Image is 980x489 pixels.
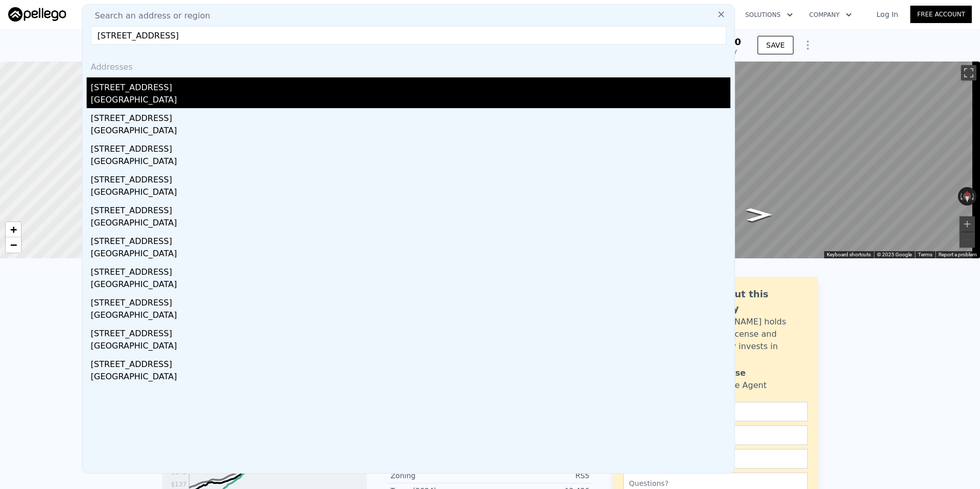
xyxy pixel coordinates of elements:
div: [STREET_ADDRESS] [91,200,730,217]
button: Solutions [737,6,801,24]
button: SAVE [758,36,793,54]
div: [GEOGRAPHIC_DATA] [91,186,730,200]
div: [STREET_ADDRESS] [91,323,730,340]
path: Go East, Grandview Blvd [735,205,783,225]
button: Rotate counterclockwise [958,187,964,206]
div: [GEOGRAPHIC_DATA] [91,217,730,231]
tspan: $172 [171,468,187,476]
button: Reset the view [963,187,971,206]
button: Show Options [798,35,818,55]
span: © 2025 Google [877,252,912,257]
div: [GEOGRAPHIC_DATA] [91,278,730,293]
div: Zoning [391,471,490,481]
div: [GEOGRAPHIC_DATA] [91,340,730,354]
div: Violet Rose [693,367,746,379]
button: Company [801,6,860,24]
div: Addresses [87,53,730,77]
a: Log In [864,9,910,19]
tspan: $137 [171,481,187,488]
span: − [10,238,17,251]
a: Zoom in [6,222,21,237]
div: [GEOGRAPHIC_DATA] [91,125,730,139]
a: Free Account [910,6,972,23]
button: Rotate clockwise [971,187,977,206]
div: [STREET_ADDRESS] [91,354,730,371]
button: Zoom out [959,232,975,248]
div: [GEOGRAPHIC_DATA] [91,248,730,262]
span: Search an address or region [87,10,210,22]
button: Keyboard shortcuts [827,251,871,258]
a: Terms (opens in new tab) [918,252,932,257]
a: Zoom out [6,237,21,253]
div: RS5 [490,471,589,481]
div: [STREET_ADDRESS] [91,293,730,309]
input: Enter an address, city, region, neighborhood or zip code [91,26,726,45]
div: [STREET_ADDRESS] [91,231,730,248]
img: Pellego [8,7,66,22]
button: Zoom in [959,216,975,232]
div: [STREET_ADDRESS] [91,108,730,125]
span: + [10,223,17,236]
div: [GEOGRAPHIC_DATA] [91,371,730,385]
div: [STREET_ADDRESS] [91,170,730,186]
div: [GEOGRAPHIC_DATA] [91,155,730,170]
div: [GEOGRAPHIC_DATA] [91,309,730,323]
a: Report a problem [938,252,977,257]
div: Ask about this property [693,287,808,316]
div: [PERSON_NAME] holds a broker license and personally invests in this area [693,316,808,365]
div: [STREET_ADDRESS] [91,77,730,94]
button: Toggle fullscreen view [961,65,976,80]
div: [GEOGRAPHIC_DATA] [91,94,730,108]
div: [STREET_ADDRESS] [91,139,730,155]
div: [STREET_ADDRESS] [91,262,730,278]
